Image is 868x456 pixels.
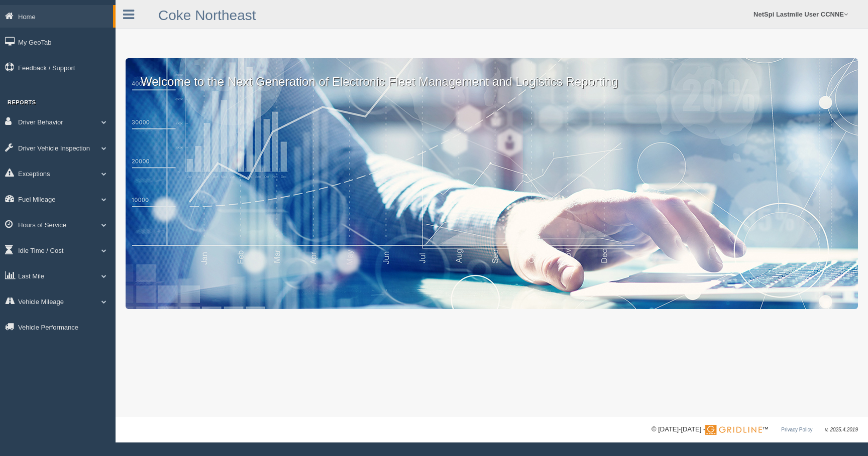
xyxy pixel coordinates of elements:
p: Welcome to the Next Generation of Electronic Fleet Management and Logistics Reporting [126,58,858,90]
a: Coke Northeast [158,8,256,23]
span: v. 2025.4.2019 [825,427,858,432]
img: Gridline [705,425,762,435]
a: Privacy Policy [781,427,812,432]
div: © [DATE]-[DATE] - ™ [652,424,858,435]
